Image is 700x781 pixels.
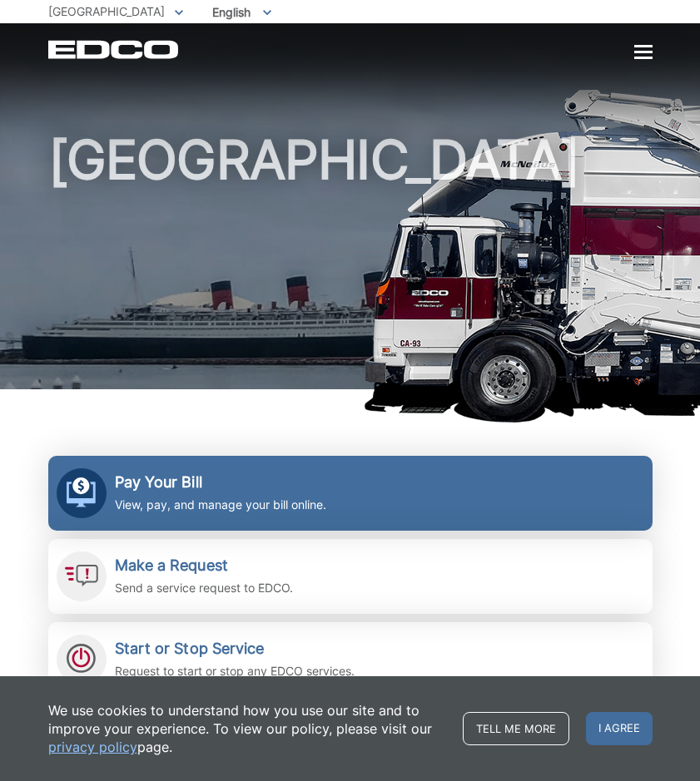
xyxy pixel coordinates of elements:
a: Tell me more [463,712,569,745]
a: Pay Your Bill View, pay, and manage your bill online. [48,456,653,531]
span: [GEOGRAPHIC_DATA] [48,4,165,18]
a: privacy policy [48,738,137,756]
a: Make a Request Send a service request to EDCO. [48,539,653,614]
span: I agree [586,712,653,745]
p: View, pay, and manage your bill online. [115,496,326,514]
h2: Pay Your Bill [115,473,326,492]
h2: Make a Request [115,556,293,575]
h1: [GEOGRAPHIC_DATA] [48,133,653,397]
p: Request to start or stop any EDCO services. [115,662,355,680]
a: EDCD logo. Return to the homepage. [48,40,181,59]
p: We use cookies to understand how you use our site and to improve your experience. To view our pol... [48,701,446,756]
p: Send a service request to EDCO. [115,579,293,597]
h2: Start or Stop Service [115,640,355,658]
